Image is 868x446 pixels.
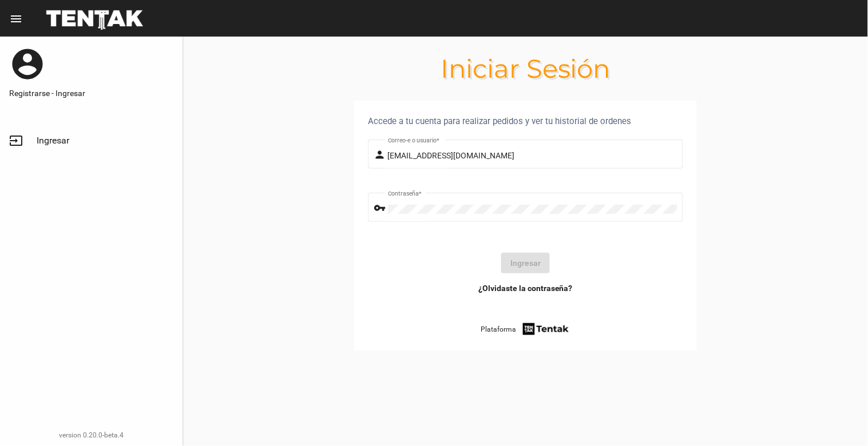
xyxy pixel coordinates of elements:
[183,59,868,78] h1: Iniciar Sesión
[9,12,23,26] mat-icon: menu
[481,324,516,335] span: Plataforma
[368,114,683,128] div: Accede a tu cuenta para realizar pedidos y ver tu historial de ordenes
[478,282,573,294] a: ¿Olvidaste la contraseña?
[521,321,570,337] img: tentak-firm.png
[9,46,46,82] mat-icon: account_circle
[481,321,570,337] a: Plataforma
[9,429,173,441] div: version 0.20.0-beta.4
[9,134,23,148] mat-icon: input
[9,87,173,99] a: Registrarse - Ingresar
[37,135,69,146] span: Ingresar
[374,201,388,215] mat-icon: vpn_key
[501,253,550,273] button: Ingresar
[374,148,388,162] mat-icon: person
